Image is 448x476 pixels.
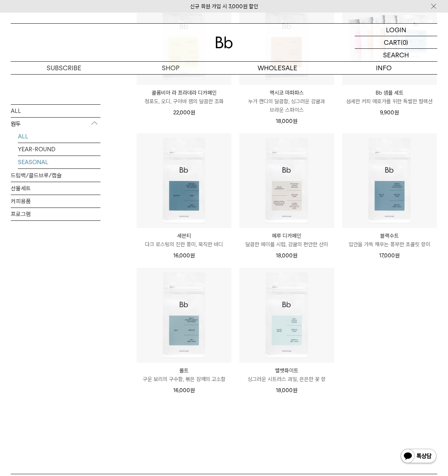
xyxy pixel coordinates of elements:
span: 원 [293,387,297,394]
a: 몰트 구운 보리의 구수함, 볶은 참깨의 고소함 [137,366,231,384]
p: CART [384,36,401,48]
p: SEARCH [383,49,409,61]
p: 벨벳화이트 [239,366,334,375]
a: SHOP [117,62,224,74]
a: 멕시코 마파파스 누가 캔디의 달콤함, 싱그러운 감귤과 브라운 스파이스 [239,89,334,114]
span: 17,000 [379,252,400,259]
a: 페루 디카페인 달콤한 메이플 시럽, 감귤의 편안한 산미 [239,232,334,249]
p: (0) [401,36,408,48]
p: 달콤한 메이플 시럽, 감귤의 편안한 산미 [239,240,334,249]
p: INFO [331,62,437,74]
p: WHOLESALE [224,62,331,74]
p: 멕시코 마파파스 [239,89,334,97]
img: 로고 [216,37,233,48]
p: 청포도, 오디, 구아바 잼의 달콤한 조화 [137,97,231,106]
span: 원 [190,109,195,116]
p: 블랙수트 [342,232,437,240]
p: 섬세한 커피 애호가를 위한 특별한 컬렉션 [342,97,437,106]
p: 콜롬비아 라 프라데라 디카페인 [137,89,231,97]
span: 원 [190,387,195,394]
img: 벨벳화이트 [239,268,334,362]
span: 9,900 [380,109,399,116]
span: 원 [293,252,297,259]
span: 원 [394,109,399,116]
p: LOGIN [386,24,406,36]
a: 콜롬비아 라 프라데라 디카페인 청포도, 오디, 구아바 잼의 달콤한 조화 [137,89,231,106]
p: Bb 샘플 세트 [342,89,437,97]
a: LOGIN [355,24,437,36]
a: 드립백/콜드브루/캡슐 [11,169,100,181]
img: 카카오톡 채널 1:1 채팅 버튼 [400,448,437,465]
p: 몰트 [137,366,231,375]
a: 프로그램 [11,208,100,220]
span: 18,000 [276,387,297,394]
a: 블랙수트 입안을 가득 채우는 풍부한 초콜릿 향미 [342,232,437,249]
p: 싱그러운 시트러스 과일, 은은한 꽃 향 [239,375,334,384]
a: SUBSCRIBE [11,62,117,74]
a: 벨벳화이트 싱그러운 시트러스 과일, 은은한 꽃 향 [239,366,334,384]
span: 18,000 [276,252,297,259]
span: 원 [190,252,195,259]
span: 16,000 [173,252,195,259]
p: 누가 캔디의 달콤함, 싱그러운 감귤과 브라운 스파이스 [239,97,334,114]
img: 블랙수트 [342,133,437,228]
span: 원 [293,118,297,124]
span: 원 [395,252,400,259]
a: SEASONAL [18,156,100,168]
span: 16,000 [173,387,195,394]
p: 입안을 가득 채우는 풍부한 초콜릿 향미 [342,240,437,249]
a: 신규 회원 가입 시 3,000원 할인 [190,3,258,10]
a: Bb 샘플 세트 섬세한 커피 애호가를 위한 특별한 컬렉션 [342,89,437,106]
a: ALL [11,104,100,117]
a: ALL [18,130,100,142]
p: 페루 디카페인 [239,232,334,240]
a: 커피용품 [11,195,100,207]
span: 18,000 [276,118,297,124]
p: 구운 보리의 구수함, 볶은 참깨의 고소함 [137,375,231,384]
p: 다크 로스팅의 진한 풍미, 묵직한 바디 [137,240,231,249]
a: CART (0) [355,36,437,49]
img: 페루 디카페인 [239,133,334,228]
p: 원두 [11,117,100,130]
img: 몰트 [137,268,231,362]
a: 선물세트 [11,182,100,194]
span: 22,000 [173,109,195,116]
p: 세븐티 [137,232,231,240]
a: YEAR-ROUND [18,143,100,155]
img: 세븐티 [137,133,231,228]
a: 세븐티 다크 로스팅의 진한 풍미, 묵직한 바디 [137,232,231,249]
